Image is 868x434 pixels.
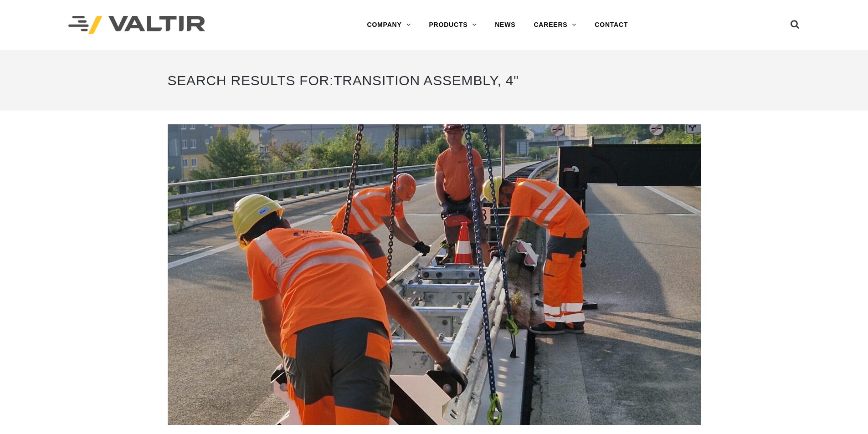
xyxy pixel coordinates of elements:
[68,16,205,35] img: Valtir
[524,16,586,34] a: CAREERS
[486,16,524,34] a: NEWS
[168,64,701,97] h1: Search Results for:
[334,73,519,88] span: TRANSITION ASSEMBLY, 4"
[358,16,420,34] a: COMPANY
[586,16,637,34] a: CONTACT
[420,16,486,34] a: PRODUCTS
